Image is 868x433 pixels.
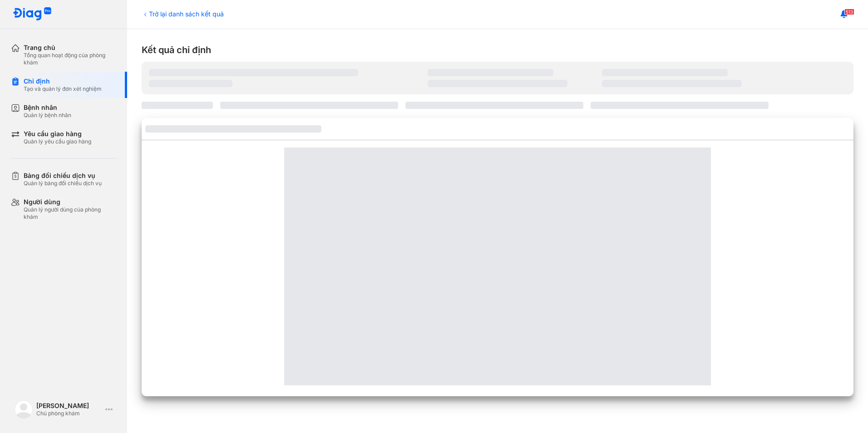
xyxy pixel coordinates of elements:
[24,85,102,93] div: Tạo và quản lý đơn xét nghiệm
[142,9,224,19] div: Trở lại danh sách kết quả
[24,112,71,119] div: Quản lý bệnh nhân
[24,180,102,187] div: Quản lý bảng đối chiếu dịch vụ
[24,172,102,180] div: Bảng đối chiếu dịch vụ
[24,206,116,221] div: Quản lý người dùng của phòng khám
[15,400,33,418] img: logo
[36,410,102,417] div: Chủ phòng khám
[13,7,52,21] img: logo
[24,52,116,66] div: Tổng quan hoạt động của phòng khám
[24,138,91,145] div: Quản lý yêu cầu giao hàng
[24,77,102,85] div: Chỉ định
[24,103,71,112] div: Bệnh nhân
[24,198,116,206] div: Người dùng
[142,44,853,56] div: Kết quả chỉ định
[844,9,854,15] span: 513
[36,402,102,410] div: [PERSON_NAME]
[24,130,91,138] div: Yêu cầu giao hàng
[24,44,116,52] div: Trang chủ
